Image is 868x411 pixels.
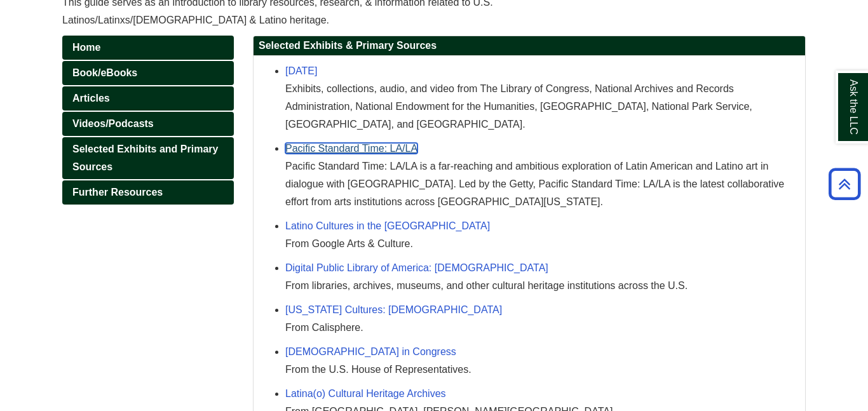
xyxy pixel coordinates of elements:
[72,144,218,172] span: Selected Exhibits and Primary Sources
[285,235,799,253] p: From Google Arts & Culture.
[285,319,799,337] p: From Calisphere.
[285,346,456,357] a: [DEMOGRAPHIC_DATA] in Congress
[285,388,446,399] a: Latina(o) Cultural Heritage Archives
[72,42,100,53] span: Home
[254,36,805,56] h2: Selected Exhibits & Primary Sources
[285,158,799,211] p: Pacific Standard Time: LA/LA is a far-reaching and ambitious exploration of Latin American and La...
[285,304,502,315] a: [US_STATE] Cultures: [DEMOGRAPHIC_DATA]
[62,61,234,85] a: Book/eBooks
[62,36,234,205] div: Guide Pages
[285,80,799,133] p: Exhibits, collections, audio, and video from The Library of Congress, National Archives and Recor...
[285,220,490,231] a: Latino Cultures in the [GEOGRAPHIC_DATA]
[824,175,865,192] a: Back to Top
[285,277,799,295] p: From libraries, archives, museums, and other cultural heritage institutions across the U.S.
[285,143,417,154] a: Pacific Standard Time: LA/LA
[72,93,110,104] span: Articles
[285,262,548,273] a: Digital Public Library of America: [DEMOGRAPHIC_DATA]
[62,180,234,205] a: Further Resources
[72,187,163,198] span: Further Resources
[62,112,234,136] a: Videos/Podcasts
[285,361,799,379] p: From the U.S. House of Representatives.
[62,36,234,60] a: Home
[62,137,234,179] a: Selected Exhibits and Primary Sources
[72,118,154,129] span: Videos/Podcasts
[285,65,317,76] a: [DATE]
[62,86,234,111] a: Articles
[72,67,137,78] span: Book/eBooks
